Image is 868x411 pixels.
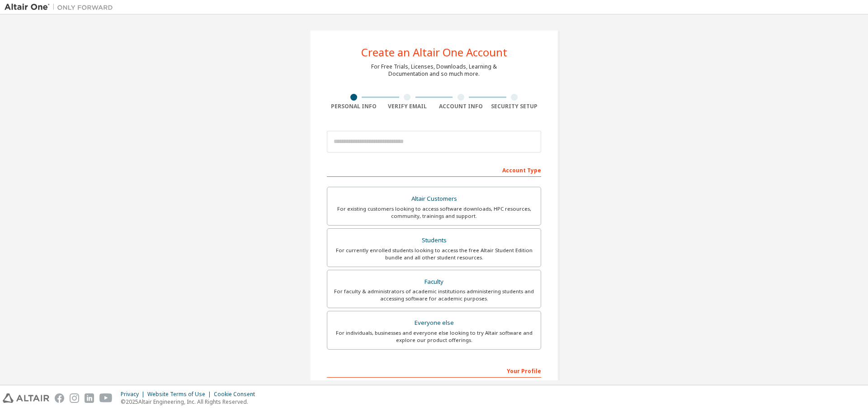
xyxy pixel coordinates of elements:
img: instagram.svg [70,393,79,403]
img: linkedin.svg [85,393,94,403]
div: Your Profile [327,363,541,378]
div: Faculty [333,276,535,288]
div: Cookie Consent [214,391,260,398]
img: youtube.svg [99,393,113,403]
p: © 2025 Altair Engineering, Inc. All Rights Reserved. [121,398,260,406]
div: Website Terms of Use [147,391,214,398]
div: For Free Trials, Licenses, Downloads, Learning & Documentation and so much more. [371,63,497,78]
div: Account Type [327,162,541,177]
img: facebook.svg [55,393,64,403]
div: For existing customers looking to access software downloads, HPC resources, community, trainings ... [333,205,535,220]
div: Account Info [434,103,488,110]
div: Students [333,234,535,247]
div: For individuals, businesses and everyone else looking to try Altair software and explore our prod... [333,329,535,344]
div: Create an Altair One Account [361,47,507,58]
div: Personal Info [327,103,381,110]
div: Everyone else [333,317,535,329]
div: For faculty & administrators of academic institutions administering students and accessing softwa... [333,288,535,302]
img: Altair One [5,3,118,12]
div: Security Setup [488,103,542,110]
div: Privacy [121,391,147,398]
img: altair_logo.svg [3,393,49,403]
div: For currently enrolled students looking to access the free Altair Student Edition bundle and all ... [333,247,535,261]
div: Altair Customers [333,193,535,205]
div: Verify Email [381,103,434,110]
